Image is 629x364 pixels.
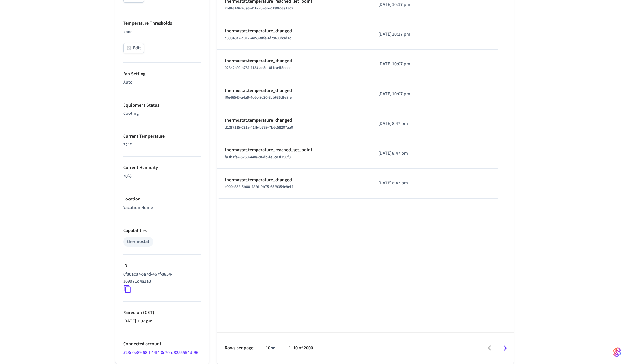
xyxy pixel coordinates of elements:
[123,341,201,348] p: Connected account
[225,95,292,100] span: f0e46545-a4a9-4c6c-8c20-8cb686dfe8fe
[123,227,201,234] p: Capabilities
[225,58,363,64] p: thermostat.temperature_changed
[123,133,201,140] p: Current Temperature
[123,29,132,35] span: None
[123,204,201,211] p: Vacation Home
[225,28,363,35] p: thermostat.temperature_changed
[123,165,201,171] p: Current Humidity
[123,102,201,109] p: Equipment Status
[123,196,201,203] p: Location
[378,91,433,97] p: [DATE] 10:07 pm
[123,263,201,269] p: ID
[225,6,293,11] span: 7b9f6146-7d95-41bc-be5b-0190f0681507
[225,147,363,154] p: thermostat.temperature_reached_set_point
[225,184,293,190] span: e900a382-5b00-482d-9b75-6529354e9ef4
[378,180,433,187] p: [DATE] 8:47 pm
[225,177,363,183] p: thermostat.temperature_changed
[127,238,149,245] div: thermostat
[225,154,291,160] span: fa3b1fa2-5260-440a-96db-fe5ce3f790f8
[289,345,313,352] p: 1–10 of 2000
[123,20,201,27] p: Temperature Thresholds
[142,309,154,316] span: ( CET )
[123,110,201,117] p: Cooling
[123,142,201,148] p: 72°F
[225,65,291,71] span: 02342a90-a78f-4133-ae5d-0f1ea4f5eccc
[225,35,292,41] span: c39843e2-c017-4e53-8ffe-4f29600b9d1d
[225,117,363,124] p: thermostat.temperature_changed
[225,125,293,130] span: d13f7115-031a-41fb-b789-7b6c58207aa0
[123,271,199,285] p: 6f80ac87-5a7d-467f-8854-369a71d4a1a3
[378,31,433,38] p: [DATE] 10:17 pm
[378,150,433,157] p: [DATE] 8:47 pm
[225,345,255,352] p: Rows per page:
[123,318,201,325] p: [DATE] 1:37 pm
[123,71,201,78] p: Fan Setting
[123,173,201,180] p: 70%
[123,79,201,86] p: Auto
[378,61,433,68] p: [DATE] 10:07 pm
[123,43,144,53] button: Edit
[378,1,433,8] p: [DATE] 10:17 pm
[613,347,621,357] img: SeamLogoGradient.69752ec5.svg
[498,340,513,356] button: Go to next page
[123,349,198,356] a: 523e0e89-68ff-44f4-8c70-d8255554df96
[123,309,201,316] p: Paired on
[262,343,278,353] div: 10
[225,87,363,94] p: thermostat.temperature_changed
[378,120,433,127] p: [DATE] 8:47 pm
